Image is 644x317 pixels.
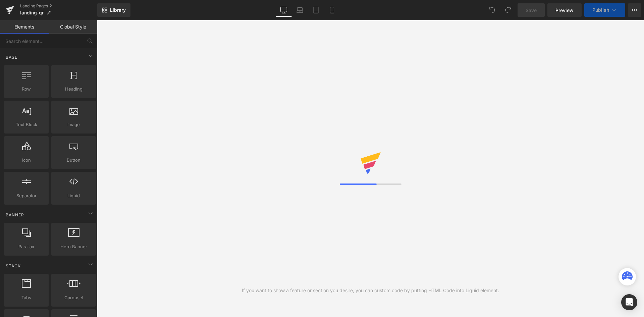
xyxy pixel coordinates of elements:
span: Image [53,121,94,128]
span: Hero Banner [53,243,94,250]
span: Button [53,157,94,164]
button: Publish [584,3,625,17]
span: Stack [5,263,21,269]
a: Laptop [292,3,308,17]
span: Separator [6,192,47,199]
span: Carousel [53,294,94,301]
div: Open Intercom Messenger [621,294,637,310]
button: Undo [485,3,499,17]
span: Liquid [53,192,94,199]
div: If you want to show a feature or section you desire, you can custom code by putting HTML Code int... [242,287,499,294]
span: Heading [53,86,94,93]
button: Redo [501,3,515,17]
button: More [628,3,641,17]
span: Tabs [6,294,47,301]
a: Landing Pages [20,3,97,9]
span: Row [6,86,47,93]
a: Mobile [324,3,340,17]
a: Tablet [308,3,324,17]
a: Preview [547,3,582,17]
span: landing-qr [20,10,44,15]
span: Text Block [6,121,47,128]
a: Desktop [276,3,292,17]
span: Icon [6,157,47,164]
span: Save [526,7,537,14]
span: Parallax [6,243,47,250]
span: Library [110,7,126,13]
span: Banner [5,212,25,218]
span: Preview [555,7,574,14]
a: New Library [97,3,130,17]
span: Publish [592,7,609,13]
a: Global Style [49,20,97,34]
span: Base [5,54,18,60]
